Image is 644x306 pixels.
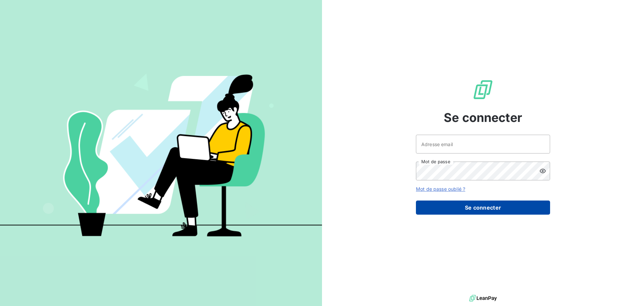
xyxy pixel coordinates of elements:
[469,293,497,303] img: logo
[444,108,522,127] span: Se connecter
[416,201,550,215] button: Se connecter
[416,186,465,192] a: Mot de passe oublié ?
[472,79,494,100] img: Logo LeanPay
[416,135,550,154] input: placeholder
